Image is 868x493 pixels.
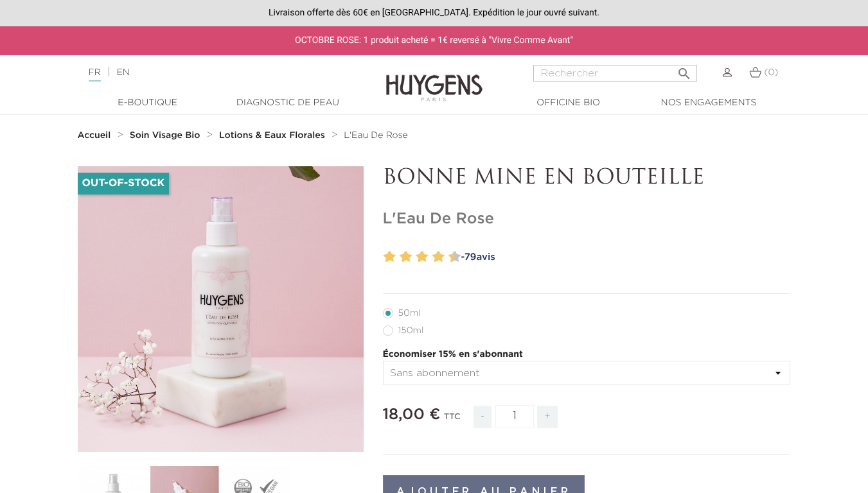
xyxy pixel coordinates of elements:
[383,210,791,229] h1: L'Eau De Rose
[495,405,534,428] input: Quantité
[413,248,418,266] label: 5
[386,54,483,103] img: Huygens
[219,130,328,141] a: Lotions & Eaux Florales
[224,96,352,110] a: Diagnostic de peau
[82,65,352,80] div: |
[89,68,101,82] a: FR
[78,173,170,195] li: Out-of-Stock
[383,407,441,422] span: 18,00 €
[344,131,407,140] span: L'Eau De Rose
[537,406,558,428] span: +
[446,248,450,266] label: 9
[419,248,429,266] label: 6
[383,166,791,191] p: BONNE MINE EN BOUTEILLE
[383,325,439,336] label: 150ml
[383,348,791,361] p: Économiser 15% en s'abonnant
[84,96,212,110] a: E-Boutique
[677,62,692,78] i: 
[429,248,434,266] label: 7
[457,248,791,267] a: -79avis
[533,65,697,82] input: Rechercher
[386,248,396,266] label: 2
[402,248,412,266] label: 4
[444,403,461,438] div: TTC
[504,96,633,110] a: Officine Bio
[116,68,129,77] a: EN
[397,248,402,266] label: 3
[78,131,111,140] strong: Accueil
[465,252,477,262] span: 79
[435,248,445,266] label: 8
[344,130,407,141] a: L'Eau De Rose
[381,248,385,266] label: 1
[78,130,114,141] a: Accueil
[451,248,461,266] label: 10
[219,131,325,140] strong: Lotions & Eaux Florales
[130,131,200,140] strong: Soin Visage Bio
[644,96,773,110] a: Nos engagements
[474,406,492,428] span: -
[383,308,436,318] label: 50ml
[130,130,204,141] a: Soin Visage Bio
[673,61,696,78] button: 
[764,68,778,77] span: (0)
